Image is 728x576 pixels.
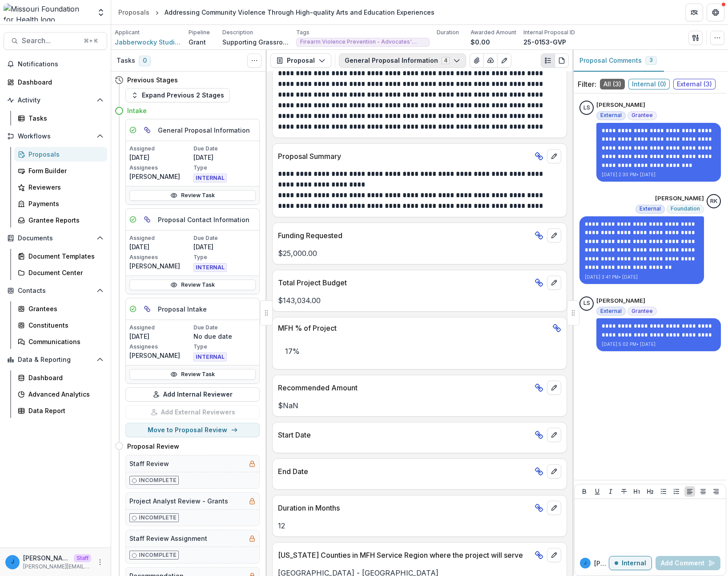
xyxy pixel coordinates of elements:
h5: Project Analyst Review - Grants [129,496,228,506]
p: Assignees [129,253,192,261]
span: External [640,206,661,212]
p: Internal Proposal ID [523,28,575,37]
p: [DATE] 3:41 PM • [DATE] [585,274,699,280]
p: [DATE] [129,242,192,251]
h3: Tasks [117,57,135,65]
span: Workflows [18,133,93,140]
button: Bullet List [658,486,669,497]
button: Italicize [605,486,616,497]
p: Assignees [129,343,192,351]
a: Document Center [14,265,107,280]
div: Reviewers [28,183,100,192]
a: Dashboard [4,75,107,89]
button: Internal [609,556,652,570]
div: Linda Schust [583,105,590,111]
p: 17% [278,339,561,364]
nav: breadcrumb [115,6,438,19]
p: Duration in Months [278,503,531,513]
button: edit [547,228,561,243]
button: Toggle View Cancelled Tasks [247,53,261,68]
div: ⌘ + K [82,36,100,46]
button: PDF view [555,53,569,68]
button: edit [547,548,561,562]
a: Constituents [14,318,107,333]
div: Constituents [28,320,100,330]
a: Proposals [115,6,153,19]
button: edit [547,276,561,290]
p: MFH % of Project [278,323,549,333]
div: Dashboard [18,77,100,87]
h5: Proposal Contact Information [158,215,249,224]
p: 12 [278,520,561,531]
button: Open Activity [4,93,107,107]
button: Open Documents [4,231,107,245]
p: [PERSON_NAME] [655,194,704,203]
button: View Attached Files [470,53,484,68]
img: Missouri Foundation for Health logo [4,4,91,21]
p: Incomplete [139,514,177,522]
div: Document Templates [28,251,100,261]
button: Strike [619,486,629,497]
span: Firearm Violence Prevention - Advocates' Network and Capacity Building - Innovation Funding [300,39,426,45]
p: [DATE] 5:02 PM • [DATE] [602,341,716,348]
button: Add Internal Reviewer [125,387,260,402]
p: Incomplete [139,476,177,484]
h5: Staff Review [129,459,169,468]
a: Advanced Analytics [14,387,107,402]
span: Notifications [18,61,104,68]
p: Applicant [115,28,140,37]
div: Proposals [118,8,149,17]
button: Edit as form [497,53,511,68]
button: Move to Proposal Review [125,423,260,437]
p: [PERSON_NAME][EMAIL_ADDRESS][DOMAIN_NAME] [23,553,70,563]
a: Grantees [14,301,107,316]
a: Review Task [129,280,256,290]
p: [DATE] 2:30 PM • [DATE] [602,171,716,178]
button: edit [547,381,561,395]
p: $NaN [278,400,561,411]
button: edit [547,464,561,479]
p: Start Date [278,430,531,440]
button: Parent task [140,123,154,137]
button: Open entity switcher [95,4,107,21]
span: All ( 3 ) [600,79,625,89]
button: Expand Previous 2 Stages [125,88,230,102]
p: [PERSON_NAME] [596,101,645,110]
div: Renee Klann [710,199,717,204]
button: Plaintext view [541,53,555,68]
button: Heading 2 [645,486,656,497]
div: Linda Schust [583,300,590,306]
p: Due Date [193,145,256,153]
span: Grantee [631,112,653,118]
div: Tasks [28,114,100,123]
a: Form Builder [14,163,107,178]
a: Review Task [129,190,256,201]
p: $25,000.00 [278,248,561,259]
h4: Previous Stages [127,75,178,85]
div: Payments [28,199,100,208]
span: 3 [649,57,653,63]
p: Type [193,164,256,172]
h5: General Proposal Information [158,126,250,135]
a: Grantee Reports [14,213,107,227]
h4: Proposal Review [127,442,179,451]
span: External ( 3 ) [673,79,716,89]
a: Tasks [14,111,107,126]
button: View dependent tasks [140,302,154,316]
p: Internal [622,560,646,567]
p: [PERSON_NAME] [129,261,192,271]
button: Search... [4,32,107,50]
div: Proposals [28,150,100,159]
a: Proposals [14,147,107,162]
p: Assigned [129,145,192,153]
p: Recommended Amount [278,382,531,393]
span: 0 [139,56,151,66]
p: Assignees [129,164,192,172]
span: Grantee [631,308,653,314]
p: [PERSON_NAME][EMAIL_ADDRESS][DOMAIN_NAME] [23,563,91,571]
button: Proposal [270,53,331,68]
p: Proposal Summary [278,151,531,162]
button: Get Help [707,4,724,21]
button: General Proposal Information4 [339,53,466,68]
div: Grantees [28,304,100,313]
